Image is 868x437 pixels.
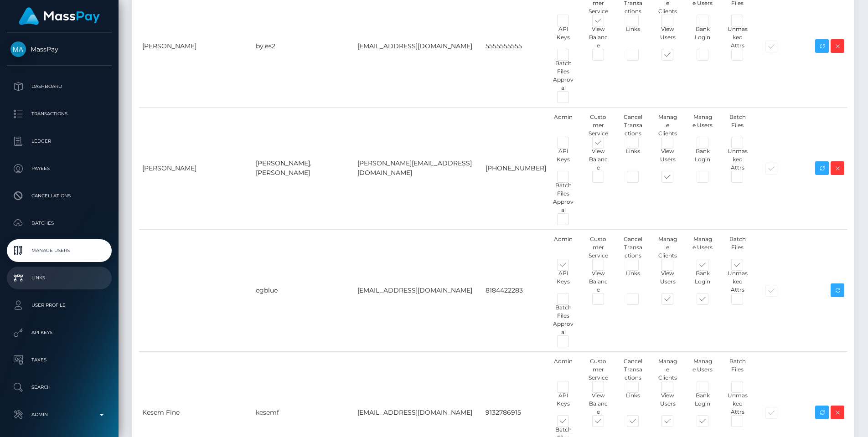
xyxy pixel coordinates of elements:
[7,267,112,289] a: Links
[685,269,720,294] div: Bank Login
[10,271,108,285] p: Links
[10,353,108,367] p: Taxes
[253,229,354,351] td: egblue
[615,235,650,260] div: Cancel Transactions
[7,321,112,344] a: API Keys
[19,7,100,25] img: MassPay Logo
[7,376,112,399] a: Search
[354,229,483,351] td: [EMAIL_ADDRESS][DOMAIN_NAME]
[7,157,112,180] a: Payees
[253,107,354,229] td: [PERSON_NAME].[PERSON_NAME]
[10,408,108,422] p: Admin
[10,216,108,230] p: Batches
[720,391,755,416] div: Unmasked Attrs
[651,357,685,382] div: Manage Clients
[615,147,650,172] div: Links
[685,235,720,260] div: Manage Users
[7,103,112,125] a: Transactions
[10,298,108,312] p: User Profile
[685,147,720,172] div: Bank Login
[685,391,720,416] div: Bank Login
[581,113,615,138] div: Customer Service
[7,294,112,317] a: User Profile
[581,235,615,260] div: Customer Service
[7,212,112,235] a: Batches
[546,147,580,172] div: API Keys
[10,244,108,257] p: Manage Users
[651,269,685,294] div: View Users
[546,113,580,138] div: Admin
[546,269,580,294] div: API Keys
[10,380,108,394] p: Search
[7,185,112,207] a: Cancellations
[7,45,112,53] span: MassPay
[651,113,685,138] div: Manage Clients
[581,391,615,416] div: View Balance
[10,189,108,203] p: Cancellations
[720,147,755,172] div: Unmasked Attrs
[615,357,650,382] div: Cancel Transactions
[581,269,615,294] div: View Balance
[546,391,580,416] div: API Keys
[10,107,108,121] p: Transactions
[546,59,580,92] div: Batch Files Approval
[720,357,755,382] div: Batch Files
[615,113,650,138] div: Cancel Transactions
[546,235,580,260] div: Admin
[651,25,685,50] div: View Users
[7,239,112,262] a: Manage Users
[651,235,685,260] div: Manage Clients
[685,25,720,50] div: Bank Login
[10,326,108,339] p: API Keys
[7,75,112,98] a: Dashboard
[581,25,615,50] div: View Balance
[720,269,755,294] div: Unmasked Attrs
[651,391,685,416] div: View Users
[10,134,108,148] p: Ledger
[139,107,253,229] td: [PERSON_NAME]
[720,113,755,138] div: Batch Files
[10,162,108,175] p: Payees
[546,25,580,50] div: API Keys
[581,357,615,382] div: Customer Service
[546,303,580,336] div: Batch Files Approval
[10,41,26,57] img: MassPay
[482,107,549,229] td: [PHONE_NUMBER]
[546,357,580,382] div: Admin
[685,113,720,138] div: Manage Users
[7,349,112,371] a: Taxes
[7,403,112,426] a: Admin
[685,357,720,382] div: Manage Users
[581,147,615,172] div: View Balance
[615,391,650,416] div: Links
[720,25,755,50] div: Unmasked Attrs
[720,235,755,260] div: Batch Files
[7,130,112,153] a: Ledger
[615,269,650,294] div: Links
[354,107,483,229] td: [PERSON_NAME][EMAIL_ADDRESS][DOMAIN_NAME]
[546,181,580,214] div: Batch Files Approval
[10,80,108,93] p: Dashboard
[651,147,685,172] div: View Users
[482,229,549,351] td: 8184422283
[615,25,650,50] div: Links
